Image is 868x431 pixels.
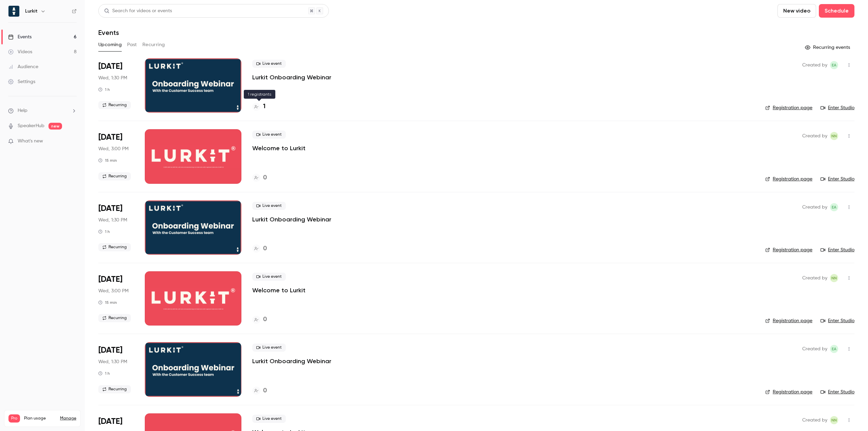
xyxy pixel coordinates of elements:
span: Live event [252,202,286,210]
a: 0 [252,173,267,182]
span: NN [831,416,837,424]
div: 1 h [98,371,110,376]
span: Wed, 1:30 PM [98,75,127,81]
a: Enter Studio [821,389,854,395]
span: Natalia Nobrega [830,416,838,424]
a: Welcome to Lurkit [252,286,305,294]
span: Recurring [98,385,131,393]
a: Lurkit Onboarding Webinar [252,215,331,223]
span: NN [831,132,837,140]
div: Oct 15 Wed, 1:30 PM (Europe/Stockholm) [98,200,134,255]
span: Etienne Amarilla [830,203,838,211]
span: EA [832,203,836,211]
h4: 0 [263,173,267,182]
button: Recurring events [802,42,854,53]
li: help-dropdown-opener [8,107,77,114]
div: Oct 8 Wed, 1:30 PM (Europe/Stockholm) [98,58,134,113]
h4: 0 [263,315,267,324]
a: Registration page [765,317,812,324]
span: Created by [802,132,827,140]
span: Natalia Nobrega [830,132,838,140]
span: Recurring [98,172,131,180]
button: Recurring [142,39,165,50]
span: Wed, 3:00 PM [98,145,129,152]
a: Lurkit Onboarding Webinar [252,73,331,81]
div: Search for videos or events [104,7,172,15]
span: Recurring [98,314,131,322]
span: Created by [802,274,827,282]
a: Enter Studio [821,176,854,182]
div: Settings [8,78,35,85]
span: Live event [252,344,286,352]
span: Live event [252,60,286,68]
a: Enter Studio [821,104,854,111]
button: New video [777,4,816,18]
button: Schedule [819,4,854,18]
div: Oct 8 Wed, 3:00 PM (Europe/Stockholm) [98,129,134,183]
div: Events [8,34,32,40]
span: Live event [252,131,286,139]
a: 0 [252,315,267,324]
span: new [48,123,62,130]
a: 1 [252,102,265,111]
div: Oct 22 Wed, 1:30 PM (Europe/Stockholm) [98,342,134,396]
span: [DATE] [98,203,122,214]
div: 1 h [98,229,110,234]
a: Enter Studio [821,247,854,253]
span: [DATE] [98,132,122,143]
span: Etienne Amarilla [830,61,838,69]
iframe: Noticeable Trigger [68,138,77,144]
a: Welcome to Lurkit [252,144,305,152]
span: Recurring [98,101,131,109]
span: Etienne Amarilla [830,345,838,353]
a: Enter Studio [821,317,854,324]
span: Live event [252,415,286,423]
span: NN [831,274,837,282]
h6: Lurkit [25,8,38,15]
a: 0 [252,244,267,253]
span: Pro [8,414,20,423]
span: Live event [252,273,286,281]
div: Videos [8,48,32,55]
a: Registration page [765,247,812,253]
span: EA [832,345,836,353]
span: [DATE] [98,61,122,72]
span: [DATE] [98,345,122,356]
span: [DATE] [98,416,122,427]
span: Natalia Nobrega [830,274,838,282]
span: Plan usage [24,416,56,421]
h1: Events [98,28,119,37]
span: Wed, 1:30 PM [98,217,127,223]
div: Oct 15 Wed, 3:00 PM (Europe/Stockholm) [98,271,134,326]
span: Wed, 1:30 PM [98,358,127,365]
a: Registration page [765,104,812,111]
div: Audience [8,63,38,70]
span: Created by [802,345,827,353]
a: Lurkit Onboarding Webinar [252,357,331,365]
img: Lurkit [8,6,19,17]
a: Registration page [765,176,812,182]
h4: 0 [263,386,267,395]
div: 15 min [98,300,117,305]
a: Registration page [765,389,812,395]
button: Past [127,39,137,50]
span: EA [832,61,836,69]
h4: 0 [263,244,267,253]
div: 15 min [98,158,117,163]
button: Upcoming [98,39,122,50]
span: Created by [802,416,827,424]
a: SpeakerHub [18,122,44,130]
div: 1 h [98,87,110,92]
span: Created by [802,203,827,211]
span: [DATE] [98,274,122,285]
h4: 1 [263,102,265,111]
span: What's new [18,138,43,145]
span: Help [18,107,27,114]
a: 0 [252,386,267,395]
span: Recurring [98,243,131,251]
